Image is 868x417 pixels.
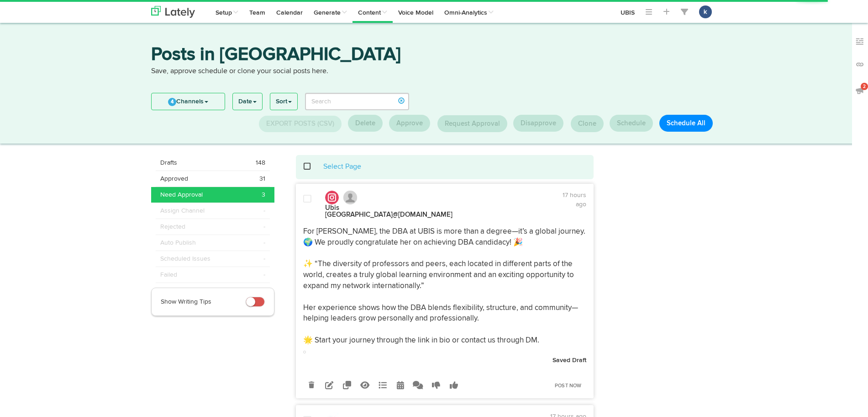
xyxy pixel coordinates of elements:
button: Delete [348,115,383,132]
p: For [PERSON_NAME], the DBA at UBIS is more than a degree—it’s a global journey. 🌍 We proudly cong... [303,226,586,346]
span: Need Approval [160,190,203,199]
p: Save, approve schedule or clone your social posts here. [151,66,717,77]
span: 2 [861,83,868,90]
img: keywords_off.svg [855,37,864,46]
span: Auto Publish [160,238,196,247]
span: Drafts [160,158,177,167]
span: - [263,238,265,247]
span: 3 [262,190,265,199]
span: Assign Channel [160,206,205,215]
a: 4Channels [152,93,225,110]
a: Post Now [550,380,586,392]
img: links_off.svg [855,60,864,69]
span: Clone [578,120,596,127]
button: Schedule All [659,115,713,132]
button: Disapprove [513,115,563,132]
span: @[DOMAIN_NAME] [393,211,452,218]
img: announcements_off.svg [855,86,864,95]
time: 17 hours ago [563,192,586,208]
button: Approve [389,115,430,132]
img: logo_lately_bg_light.svg [151,6,195,18]
span: - [263,254,265,263]
span: Failed [160,270,177,279]
h3: Posts in [GEOGRAPHIC_DATA] [151,46,717,66]
span: - [263,270,265,279]
span: Show Writing Tips [161,299,211,305]
span: 4 [168,98,176,106]
strong: Ubis [GEOGRAPHIC_DATA] [325,204,452,218]
span: - [263,206,265,215]
strong: Saved Draft [552,357,586,364]
button: k [699,5,712,18]
button: Request Approval [437,115,507,132]
button: Clone [571,115,604,132]
span: Scheduled Issues [160,254,210,263]
a: Date [233,93,262,110]
input: Search [305,93,410,110]
button: Schedule [610,115,653,132]
a: Select Page [323,163,361,171]
img: avatar_blank.jpg [343,191,357,204]
span: Rejected [160,222,185,231]
span: 31 [259,174,265,183]
span: Approved [160,174,188,183]
a: Sort [270,93,297,110]
span: - [263,222,265,231]
img: instagram.svg [325,191,339,204]
span: 148 [256,158,265,167]
button: Export Posts (CSV) [259,116,342,132]
span: Request Approval [445,120,500,127]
